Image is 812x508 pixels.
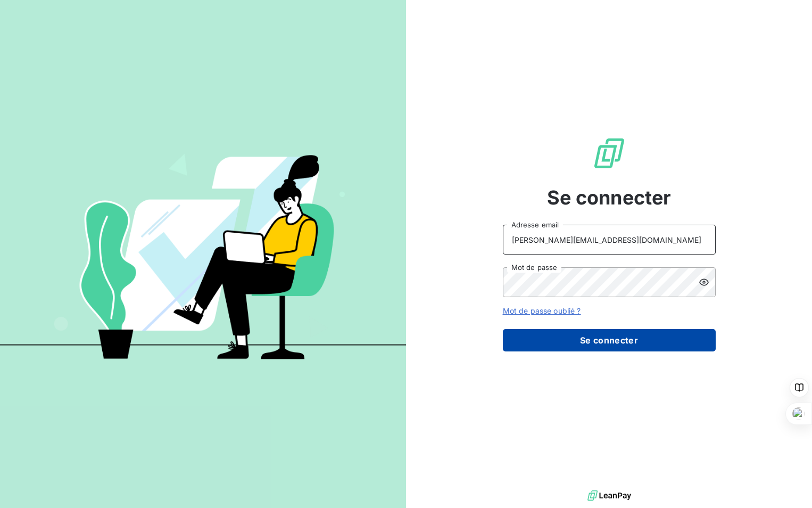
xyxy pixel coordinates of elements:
input: placeholder [503,225,716,255]
button: Se connecter [503,329,716,351]
span: Se connecter [547,183,672,212]
img: logo [587,488,631,504]
a: Mot de passe oublié ? [503,306,581,315]
img: Logo LeanPay [592,136,626,170]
